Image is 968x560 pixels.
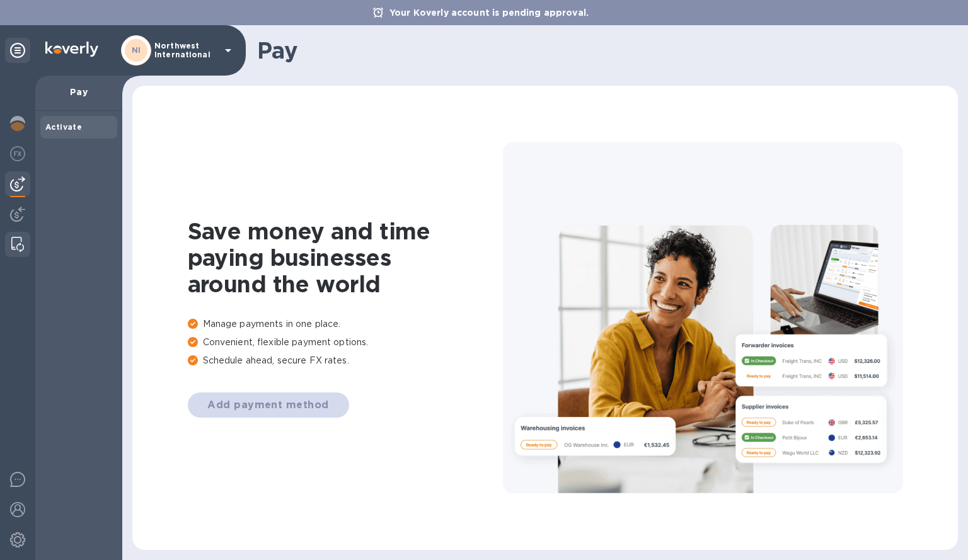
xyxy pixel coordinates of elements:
[188,218,503,297] h1: Save money and time paying businesses around the world
[154,42,217,59] p: Northwest International
[45,86,112,98] p: Pay
[45,42,98,57] img: Logo
[383,6,595,19] p: Your Koverly account is pending approval.
[45,122,82,132] b: Activate
[132,45,141,55] b: NI
[188,336,503,349] p: Convenient, flexible payment options.
[257,37,948,64] h1: Pay
[188,317,503,331] p: Manage payments in one place.
[10,146,25,161] img: Foreign exchange
[188,354,503,367] p: Schedule ahead, secure FX rates.
[5,38,30,63] div: Unpin categories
